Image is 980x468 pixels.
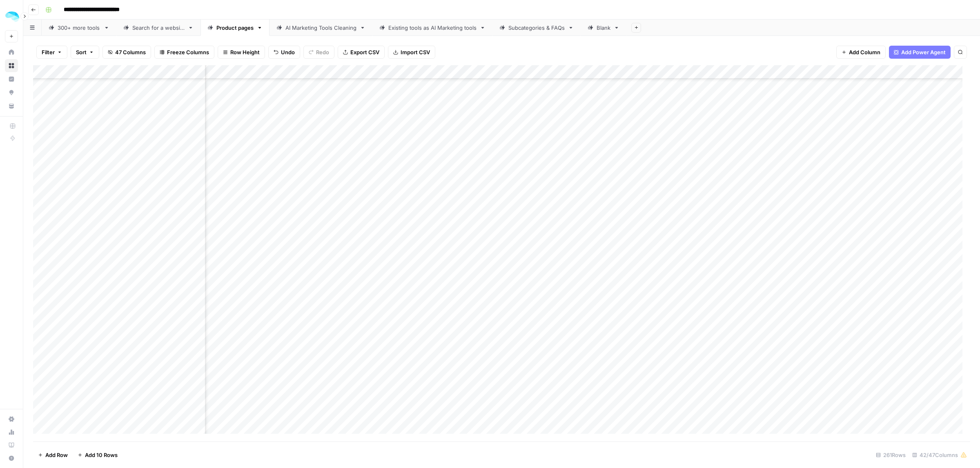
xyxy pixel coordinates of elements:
span: Filter [42,48,55,56]
button: Workspace: ColdiQ [5,7,18,27]
button: Freeze Columns [154,46,214,59]
div: Blank [597,24,610,32]
span: Redo [316,48,329,56]
a: Subcategories & FAQs [492,20,581,36]
span: Add Column [849,48,880,56]
button: Undo [268,46,300,59]
a: Product pages [200,20,269,36]
span: Freeze Columns [167,48,209,56]
button: Add Column [836,46,886,59]
button: Sort [71,46,99,59]
div: Subcategories & FAQs [508,24,565,32]
button: Add 10 Rows [73,448,122,461]
a: Settings [5,413,18,426]
a: Insights [5,73,18,86]
div: 42/47 Columns [909,448,970,461]
div: 300+ more tools [58,24,100,32]
button: Export CSV [338,46,385,59]
div: Product pages [216,24,254,32]
div: Search for a website [132,24,185,32]
span: 47 Columns [115,48,146,56]
a: Home [5,46,18,59]
div: AI Marketing Tools Cleaning [285,24,356,32]
span: Row Height [230,48,260,56]
a: Opportunities [5,86,18,99]
span: Export CSV [350,48,379,56]
a: Your Data [5,99,18,113]
button: Import CSV [388,46,435,59]
a: 300+ more tools [42,20,116,36]
button: Row Height [218,46,265,59]
a: AI Marketing Tools Cleaning [269,20,372,36]
a: Blank [581,20,626,36]
a: Usage [5,426,18,439]
a: Learning Hub [5,439,18,452]
span: Add 10 Rows [85,451,118,459]
div: Existing tools as AI Marketing tools [388,24,477,32]
button: 47 Columns [102,46,151,59]
span: Add Power Agent [901,48,946,56]
span: Import CSV [401,48,430,56]
a: Browse [5,59,18,72]
button: Redo [303,46,334,59]
button: Help + Support [5,452,18,465]
span: Undo [281,48,295,56]
a: Existing tools as AI Marketing tools [372,20,492,36]
span: Sort [76,48,87,56]
button: Add Row [33,448,73,461]
img: ColdiQ Logo [5,9,20,24]
button: Filter [36,46,67,59]
button: Add Power Agent [889,46,951,59]
span: Add Row [45,451,68,459]
div: 261 Rows [873,448,909,461]
a: Search for a website [116,20,200,36]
